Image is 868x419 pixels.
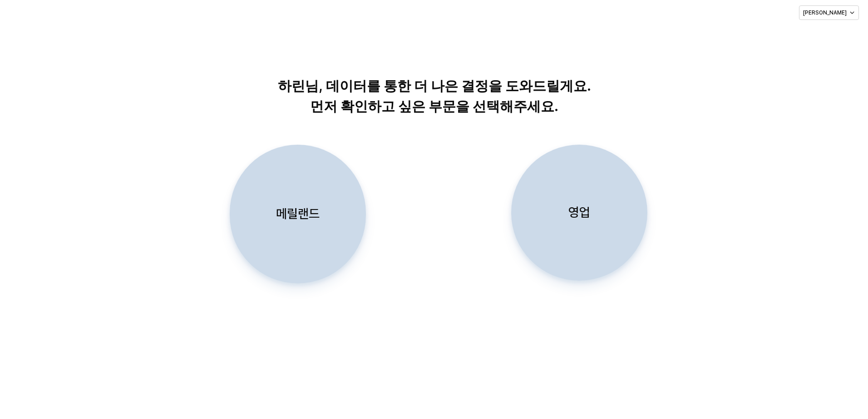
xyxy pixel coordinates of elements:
p: [PERSON_NAME] [803,9,847,16]
p: 메릴랜드 [276,205,320,222]
p: 하린님, 데이터를 통한 더 나은 결정을 도와드릴게요. 먼저 확인하고 싶은 부문을 선택해주세요. [202,76,666,117]
button: 영업 [511,145,647,281]
p: 영업 [568,204,590,221]
button: [PERSON_NAME] [799,5,859,20]
button: 메릴랜드 [230,145,366,283]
